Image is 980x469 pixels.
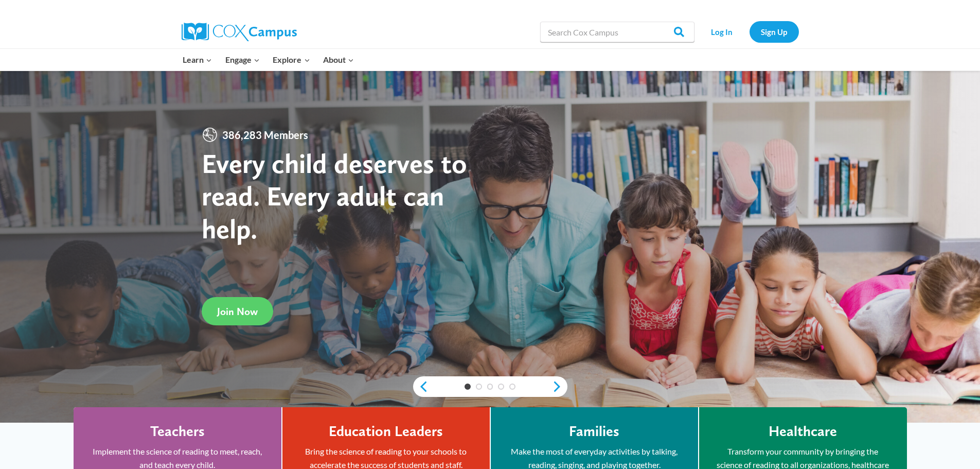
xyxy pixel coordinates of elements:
[176,49,361,71] nav: Primary Navigation
[182,23,297,41] img: Cox Campus
[413,376,567,397] div: content slider buttons
[540,22,694,42] input: Search Cox Campus
[509,384,515,390] a: 5
[202,147,467,245] strong: Every child deserves to read. Every adult can help.
[476,384,482,390] a: 2
[552,380,567,393] a: next
[273,53,310,66] span: Explore
[769,423,837,440] h4: Healthcare
[700,21,799,42] nav: Secondary Navigation
[465,384,471,390] a: 1
[183,53,212,66] span: Learn
[700,21,744,42] a: Log In
[150,423,205,440] h4: Teachers
[413,380,429,393] a: previous
[225,53,260,66] span: Engage
[218,127,312,143] span: 386,283 Members
[750,21,799,42] a: Sign Up
[202,297,273,325] a: Join Now
[323,53,354,66] span: About
[217,305,258,318] span: Join Now
[498,384,504,390] a: 4
[569,423,619,440] h4: Families
[329,423,443,440] h4: Education Leaders
[487,384,493,390] a: 3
